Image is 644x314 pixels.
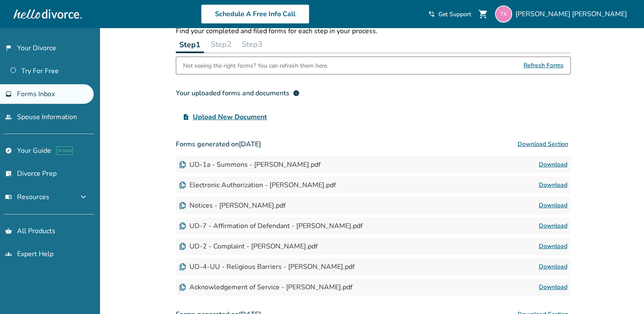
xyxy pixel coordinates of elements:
[524,57,564,74] span: Refresh Forms
[539,160,567,170] a: Download
[5,170,12,177] span: list_alt_check
[515,136,571,153] button: Download Section
[201,4,309,24] a: Schedule A Free Info Call
[176,136,571,153] h3: Forms generated on [DATE]
[5,45,12,51] span: flag_2
[539,262,567,272] a: Download
[17,89,55,99] span: Forms Inbox
[179,223,186,229] img: Document
[183,114,189,120] span: upload_file
[293,90,300,97] span: info
[193,112,267,122] span: Upload New Document
[539,282,567,292] a: Download
[207,36,235,53] button: Step2
[539,180,567,190] a: Download
[179,262,355,271] div: UD-4-UU - Religious Barriers - [PERSON_NAME].pdf
[5,192,49,202] span: Resources
[495,6,512,23] img: tammielkelley@gmail.com
[5,194,12,200] span: menu_book
[601,273,644,314] iframe: Chat Widget
[539,200,567,211] a: Download
[179,242,318,251] div: UD-2 - Complaint - [PERSON_NAME].pdf
[183,57,328,74] div: Not seeing the right forms? You can refresh them here.
[179,243,186,250] img: Document
[179,283,352,292] div: Acknowledgement of Service - [PERSON_NAME].pdf
[5,228,12,234] span: shopping_basket
[179,284,186,291] img: Document
[478,9,488,19] span: shopping_cart
[179,201,286,210] div: Notices - [PERSON_NAME].pdf
[179,221,363,231] div: UD-7 - Affirmation of Defendant - [PERSON_NAME].pdf
[179,160,321,169] div: UD-1a - Summons - [PERSON_NAME].pdf
[539,221,567,231] a: Download
[428,11,435,17] span: phone_in_talk
[5,147,12,154] span: explore
[56,146,73,155] span: AI beta
[78,192,89,202] span: expand_more
[5,91,12,97] span: inbox
[438,10,471,18] span: Get Support
[539,241,567,251] a: Download
[5,114,12,120] span: people
[238,36,266,53] button: Step3
[179,182,186,188] img: Document
[515,9,630,19] span: [PERSON_NAME] [PERSON_NAME]
[5,251,12,257] span: groups
[176,26,571,36] p: Find your completed and filed forms for each step in your process.
[179,161,186,168] img: Document
[179,202,186,209] img: Document
[428,10,471,18] a: phone_in_talkGet Support
[179,263,186,270] img: Document
[179,180,336,190] div: Electronic Authorization - [PERSON_NAME].pdf
[176,88,300,98] div: Your uploaded forms and documents
[176,36,204,53] button: Step1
